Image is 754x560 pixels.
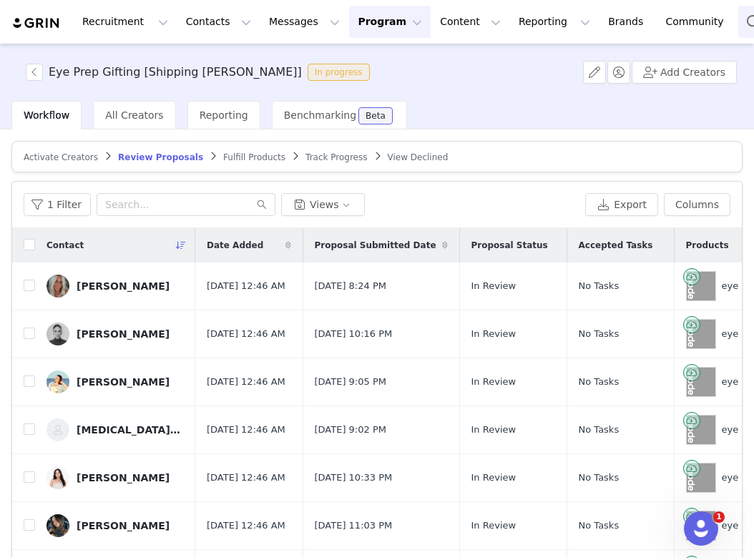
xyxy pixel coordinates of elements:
span: All Creators [105,109,163,121]
h3: Eye Prep Gifting [Shipping [PERSON_NAME]] [49,64,302,81]
button: Messages [260,6,348,38]
img: 91cee716-1155-43dd-86b4-ea00b30158ac.jpg [46,323,69,345]
span: [DATE] 12:46 AM [207,423,285,437]
button: Reporting [510,6,599,38]
span: Products [686,239,729,252]
div: [PERSON_NAME] [77,520,170,531]
a: Community [657,6,739,38]
iframe: Intercom live chat [684,511,718,546]
span: [DATE] 11:03 PM [315,519,393,533]
span: [object Object] [26,64,376,81]
button: Views [281,193,365,216]
span: [DATE] 12:46 AM [207,375,285,389]
span: Track Progress [305,152,367,162]
div: Beta [366,112,386,120]
span: Date Added [207,239,263,252]
button: 1 Filter [24,193,91,216]
button: Export [585,193,658,216]
a: [MEDICAL_DATA][PERSON_NAME] [46,418,184,441]
a: [PERSON_NAME] [46,275,184,298]
img: de4d322a-d7c3-4bff-9073-2bd9dee7e11d--s.jpg [46,275,69,298]
img: 5792d004-63d6-490d-82c8-0b7c075f8b00--s.jpg [46,418,69,441]
span: In progress [308,64,370,81]
span: In Review [471,423,516,437]
span: View Declined [388,152,449,162]
span: Activate Creators [24,152,98,162]
div: No Tasks [579,375,662,389]
div: [PERSON_NAME] [77,328,170,340]
div: No Tasks [579,519,662,533]
img: Product Image [687,320,715,348]
button: Contacts [177,6,260,38]
a: [PERSON_NAME] [46,323,184,345]
div: No Tasks [579,471,662,485]
img: Product Image [687,416,715,444]
span: [DATE] 12:46 AM [207,519,285,533]
button: Program [349,6,431,38]
img: grin logo [11,16,62,30]
div: [PERSON_NAME] [77,472,170,483]
img: Product Image [687,272,715,300]
img: ff538b85-5865-43d3-9b5f-4075466490eb.jpg [46,466,69,489]
span: Accepted Tasks [579,239,653,252]
span: In Review [471,375,516,389]
div: [MEDICAL_DATA][PERSON_NAME] [77,424,184,436]
span: [DATE] 12:46 AM [207,327,285,341]
button: Columns [664,193,730,216]
i: icon: search [257,200,267,210]
div: [PERSON_NAME] [77,280,170,292]
span: Review Proposals [118,152,203,162]
span: In Review [471,327,516,341]
span: Benchmarking [284,109,356,121]
span: Contact [46,239,84,252]
button: Content [431,6,509,38]
span: Proposal Submitted Date [315,239,436,252]
a: [PERSON_NAME] [46,370,184,393]
span: [DATE] 12:46 AM [207,279,285,293]
span: [DATE] 10:16 PM [315,327,393,341]
span: [DATE] 9:02 PM [315,423,386,437]
div: No Tasks [579,423,662,437]
span: Fulfill Products [223,152,285,162]
a: [PERSON_NAME] [46,466,184,489]
span: In Review [471,279,516,293]
img: Product Image [687,368,715,396]
a: Brands [599,6,656,38]
div: No Tasks [579,327,662,341]
span: Proposal Status [471,239,548,252]
div: No Tasks [579,279,662,293]
button: Add Creators [632,61,737,84]
span: 1 [713,511,725,523]
button: Recruitment [74,6,177,38]
input: Search... [97,193,275,216]
span: [DATE] 12:46 AM [207,471,285,485]
img: Product Image [687,463,715,492]
span: [DATE] 9:05 PM [315,375,386,389]
span: In Review [471,519,516,533]
a: [PERSON_NAME] [46,514,184,537]
span: [DATE] 10:33 PM [315,471,393,485]
div: [PERSON_NAME] [77,376,170,388]
img: e3c359ce-a9fa-443a-973b-31169e68de2f.jpg [46,514,69,537]
span: Reporting [200,109,248,121]
span: Workflow [24,109,69,121]
span: [DATE] 8:24 PM [315,279,386,293]
span: In Review [471,471,516,485]
img: 201da0b4-c95a-43dd-b4f1-52033797385c--s.jpg [46,370,69,393]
